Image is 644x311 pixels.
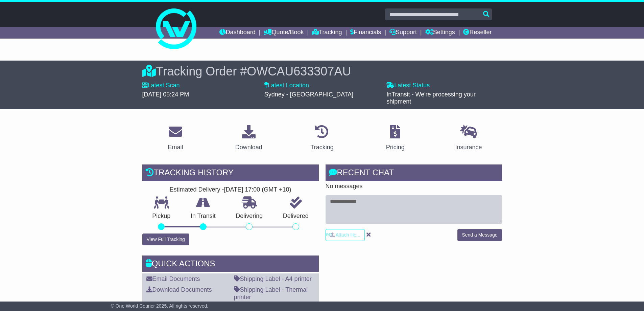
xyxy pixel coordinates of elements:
[163,123,187,154] a: Email
[386,82,430,89] label: Latest Status
[326,164,502,183] div: RECENT CHAT
[273,213,319,220] p: Delivered
[264,82,309,89] label: Latest Location
[224,186,291,194] div: [DATE] 17:00 (GMT +10)
[235,143,262,152] div: Download
[306,123,338,154] a: Tracking
[142,164,319,183] div: Tracking history
[312,27,342,39] a: Tracking
[142,234,189,245] button: View Full Tracking
[142,256,319,274] div: Quick Actions
[142,213,181,220] p: Pickup
[264,91,353,98] span: Sydney - [GEOGRAPHIC_DATA]
[425,27,455,39] a: Settings
[326,183,502,190] p: No messages
[234,286,308,301] a: Shipping Label - Thermal printer
[234,275,312,282] a: Shipping Label - A4 printer
[146,286,212,293] a: Download Documents
[310,143,333,152] div: Tracking
[350,27,381,39] a: Financials
[226,213,273,220] p: Delivering
[386,143,405,152] div: Pricing
[389,27,417,39] a: Support
[457,229,502,241] button: Send a Message
[181,213,226,220] p: In Transit
[231,123,267,154] a: Download
[142,91,189,98] span: [DATE] 05:24 PM
[451,123,486,154] a: Insurance
[142,186,319,194] div: Estimated Delivery -
[264,27,304,39] a: Quote/Book
[382,123,409,154] a: Pricing
[219,27,256,39] a: Dashboard
[455,143,482,152] div: Insurance
[168,143,183,152] div: Email
[111,303,209,309] span: © One World Courier 2025. All rights reserved.
[142,64,502,79] div: Tracking Order #
[146,275,200,282] a: Email Documents
[463,27,492,39] a: Reseller
[142,82,180,89] label: Latest Scan
[386,91,476,105] span: InTransit - We're processing your shipment
[247,64,351,78] span: OWCAU633307AU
